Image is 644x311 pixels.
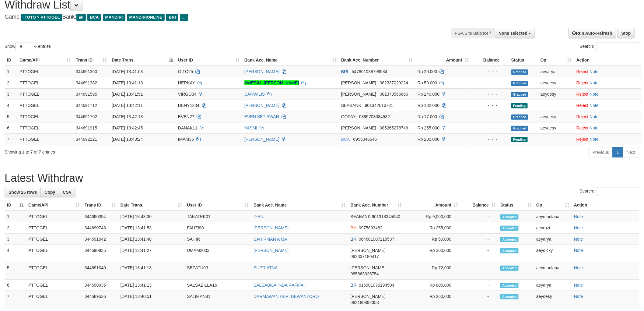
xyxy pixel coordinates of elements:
a: Note [574,283,583,288]
td: [DATE] 13:41:13 [118,280,185,291]
a: Note [574,265,583,270]
td: 5 [5,111,17,122]
td: SALSABILLA16 [184,280,251,291]
td: 2 [5,222,26,234]
td: PTTOGEL [17,88,73,100]
th: Bank Acc. Number: activate to sort column ascending [348,200,404,211]
span: 344691382 [76,80,97,85]
th: Balance: activate to sort column ascending [460,200,498,211]
td: [DATE] 13:41:27 [118,245,185,262]
td: aeymaulana [534,211,572,222]
span: Copy 547801038798534 to clipboard [352,69,387,74]
span: Copy 082180892353 to clipboard [351,300,379,305]
th: Amount: activate to sort column ascending [415,55,471,66]
td: Rp 805,000 [404,280,461,291]
input: Search: [596,187,639,196]
span: BRI [166,14,178,21]
td: aeydesy [534,291,572,308]
a: SUPRIATNA [254,265,278,270]
td: SALIMAN81 [184,291,251,308]
td: 344690935 [82,280,118,291]
a: Note [574,214,583,219]
span: CSV [63,190,72,195]
td: PTTOGEL [17,66,73,77]
span: Copy 901342616701 to clipboard [365,103,393,108]
span: [PERSON_NAME] [351,248,386,253]
span: Rp 17.000 [418,114,437,119]
a: SAHIRMAN A MA [254,237,287,242]
span: Accepted [500,248,519,253]
span: Accepted [500,266,519,271]
td: 344691042 [82,234,118,245]
td: [DATE] 13:43:30 [118,211,185,222]
span: EVEN27 [178,114,194,119]
td: - [460,234,498,245]
td: PTTOGEL [17,122,73,133]
th: Bank Acc. Number: activate to sort column ascending [339,55,415,66]
td: aeydesy [538,111,574,122]
span: all [76,14,86,21]
a: YASMI [244,125,257,130]
span: DENY1234 [178,103,199,108]
a: [PERSON_NAME] [244,137,279,142]
td: - [460,245,498,262]
div: - - - [474,114,506,120]
a: Note [590,103,599,108]
span: GITO25 [178,69,193,74]
td: 1 [5,66,17,77]
a: SALSABILA INDA RAFIFAH [254,283,306,288]
th: Op: activate to sort column ascending [538,55,574,66]
div: - - - [474,80,506,86]
span: Grabbed [511,92,528,97]
td: [DATE] 13:41:48 [118,234,185,245]
span: Rp 50.000 [418,80,437,85]
span: Pending [511,103,528,108]
td: aeydicky [534,245,572,262]
span: Copy 082337029224 to clipboard [380,80,408,85]
a: [PERSON_NAME] [254,248,289,253]
td: · [574,66,642,77]
div: - - - [474,102,506,108]
a: [PERSON_NAME] [244,103,279,108]
a: Previous [589,147,613,157]
a: Note [590,80,599,85]
a: AWESIMI [PERSON_NAME] [244,80,299,85]
a: Copy [40,187,59,197]
span: ... [180,14,188,21]
td: PTTOGEL [26,291,82,308]
td: 2 [5,77,17,88]
a: Stop [618,28,635,38]
span: Copy 085265278746 to clipboard [380,125,408,130]
td: 4 [5,100,17,111]
a: Reject [576,69,589,74]
a: Note [590,125,599,130]
td: · [574,111,642,122]
th: Bank Acc. Name: activate to sort column ascending [242,55,339,66]
td: - [460,280,498,291]
a: Next [623,147,639,157]
span: [DATE] 13:42:45 [112,125,143,130]
span: VIRGO34 [178,92,197,97]
td: aeydesy [538,88,574,100]
td: 344691040 [82,262,118,280]
h4: Game: Bank: [5,14,423,20]
a: Note [574,248,583,253]
th: Amount: activate to sort column ascending [404,200,461,211]
span: 344691915 [76,125,97,130]
td: 3 [5,234,26,245]
span: Accepted [500,294,519,299]
span: 344692121 [76,137,97,142]
th: Game/API: activate to sort column ascending [17,55,73,66]
span: [PERSON_NAME] [341,92,376,97]
td: TAKATEK01 [184,211,251,222]
a: Reject [576,92,589,97]
span: SEABANK [351,214,371,219]
a: IYEN [254,214,264,219]
a: [PERSON_NAME] [244,69,279,74]
span: [DATE] 13:41:13 [112,80,143,85]
a: DARMAWAN HEPI DEWANTORO [254,294,319,299]
td: 7 [5,291,26,308]
td: 344689536 [82,291,118,308]
td: PTTOGEL [17,111,73,122]
th: Game/API: activate to sort column ascending [26,200,82,211]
